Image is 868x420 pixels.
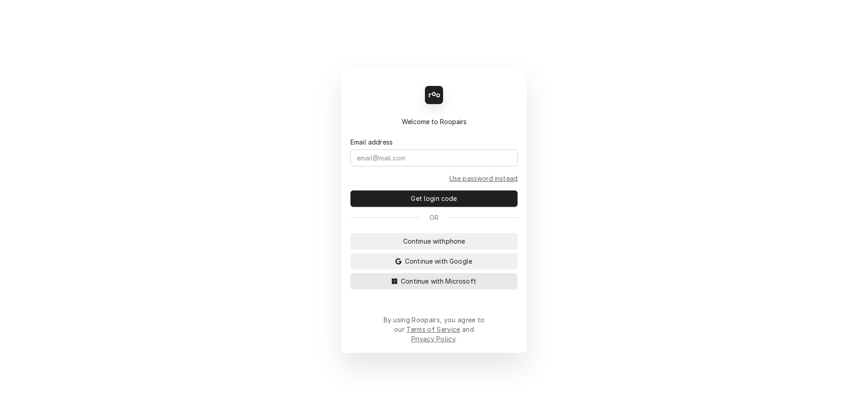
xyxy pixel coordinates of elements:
[350,253,518,270] button: Continue with Google
[401,236,467,246] span: Continue with phone
[350,117,518,126] div: Welcome to Roopairs
[350,233,518,250] button: Continue withphone
[406,325,460,333] a: Terms of Service
[350,190,518,207] button: Get login code
[350,213,518,222] div: Or
[411,335,455,343] a: Privacy Policy
[350,137,393,147] label: Email address
[403,256,474,266] span: Continue with Google
[409,194,459,203] span: Get login code
[383,315,485,344] div: By using Roopairs, you agree to our and .
[399,276,478,286] span: Continue with Microsoft
[350,150,518,166] input: email@mail.com
[350,273,518,290] button: Continue with Microsoft
[449,174,518,183] a: Go to Email and password form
